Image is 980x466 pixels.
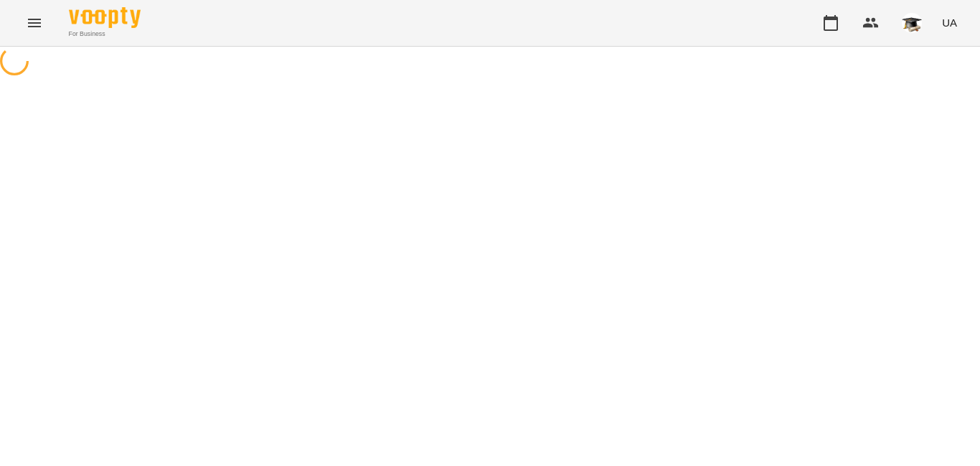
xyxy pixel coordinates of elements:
img: 799722d1e4806ad049f10b02fe9e8a3e.jpg [902,13,922,33]
button: Menu [17,6,52,40]
span: UA [942,15,957,30]
img: Voopty Logo [69,7,141,28]
span: For Business [69,29,141,39]
button: UA [936,9,963,36]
